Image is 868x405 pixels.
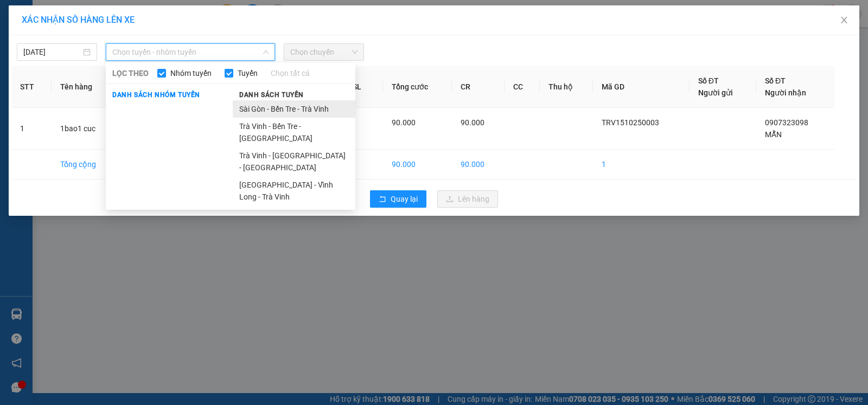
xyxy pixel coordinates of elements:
[840,16,848,24] span: close
[271,67,310,79] a: Chọn tất cả
[765,76,786,85] span: Số ĐT
[391,193,418,205] span: Quay lại
[452,150,505,179] td: 90.000
[71,34,181,47] div: MẪN
[233,176,355,205] li: [GEOGRAPHIC_DATA] - Vĩnh Long - Trà Vinh
[8,68,65,81] div: 90.000
[233,90,310,100] span: Danh sách tuyến
[765,118,808,127] span: 0907323098
[383,150,452,179] td: 90.000
[106,90,207,100] span: Danh sách nhóm tuyến
[829,5,859,36] button: Close
[112,67,149,79] span: LỌC THEO
[263,49,269,55] span: down
[71,9,97,21] span: Nhận:
[23,46,81,58] input: 14/10/2025
[370,190,426,208] button: rollbackQuay lại
[233,100,355,118] li: Sài Gòn - Bến Tre - Trà Vinh
[698,76,719,85] span: Số ĐT
[765,130,782,139] span: MẪN
[52,108,120,150] td: 1bao1 cuc
[765,88,806,97] span: Người nhận
[9,9,63,35] div: Trà Vinh
[112,44,269,60] span: Chọn tuyến - nhóm tuyến
[22,15,135,25] span: XÁC NHẬN SỐ HÀNG LÊN XE
[71,47,181,62] div: 0907323098
[698,88,733,97] span: Người gửi
[290,44,358,60] span: Chọn chuyến
[233,118,355,147] li: Trà Vinh - Bến Tre - [GEOGRAPHIC_DATA]
[540,66,593,108] th: Thu hộ
[593,66,689,108] th: Mã GD
[11,108,52,150] td: 1
[9,10,26,22] span: Gửi:
[593,150,689,179] td: 1
[71,9,181,34] div: [GEOGRAPHIC_DATA]
[166,67,216,79] span: Nhóm tuyến
[379,195,386,204] span: rollback
[452,66,505,108] th: CR
[8,69,25,81] span: CR :
[233,147,355,176] li: Trà Vinh - [GEOGRAPHIC_DATA] - [GEOGRAPHIC_DATA]
[602,118,659,127] span: TRV1510250003
[461,118,484,127] span: 90.000
[233,67,262,79] span: Tuyến
[52,66,120,108] th: Tên hàng
[52,150,120,179] td: Tổng cộng
[392,118,416,127] span: 90.000
[437,190,498,208] button: uploadLên hàng
[505,66,539,108] th: CC
[11,66,52,108] th: STT
[383,66,452,108] th: Tổng cước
